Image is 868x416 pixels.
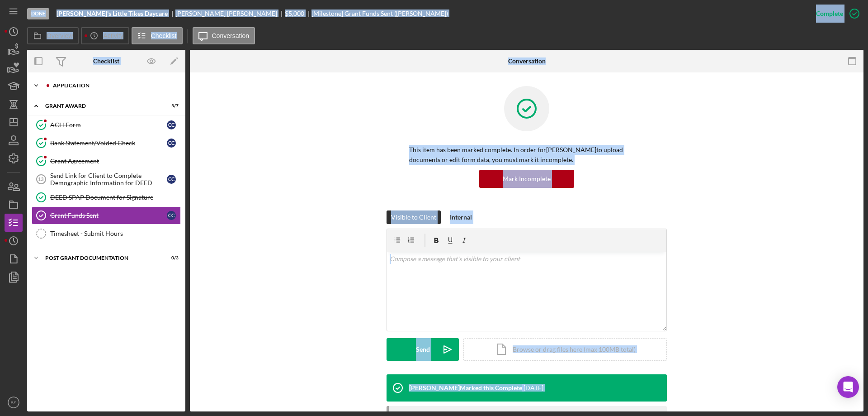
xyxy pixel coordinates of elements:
[32,152,181,170] a: Grant Agreement
[193,27,255,44] button: Conversation
[816,5,843,23] div: Complete
[27,8,49,19] div: Done
[387,338,459,361] button: Send
[450,210,472,224] div: Internal
[503,170,551,188] div: Mark Incomplete
[132,27,183,44] button: Checklist
[5,393,23,411] button: BS
[45,255,156,261] div: Post Grant Documentation
[53,83,174,88] div: Application
[32,188,181,206] a: DEED SPAP Document for Signature
[45,103,156,109] div: Grant Award
[47,32,73,39] label: Overview
[81,27,129,44] button: Activity
[167,211,176,220] div: C C
[524,384,543,392] time: 2025-05-19 16:21
[167,139,176,148] div: C C
[479,170,574,188] button: Mark Incomplete
[151,32,177,39] label: Checklist
[50,139,167,147] div: Bank Statement/Voided Check
[32,170,181,188] a: 13Send Link for Client to Complete Demographic Information for DEEDCC
[162,103,179,109] div: 5 / 7
[445,210,476,224] button: Internal
[103,32,123,39] label: Activity
[807,5,863,23] button: Complete
[175,10,285,17] div: [PERSON_NAME] [PERSON_NAME]
[167,175,176,184] div: C C
[311,10,448,17] div: [Milestone] Grant Funds Sent ([PERSON_NAME])
[57,10,168,17] b: [PERSON_NAME]'s Little Tikes Daycare
[409,145,644,165] p: This item has been marked complete. In order for [PERSON_NAME] to upload documents or edit form d...
[38,177,43,182] tspan: 13
[32,134,181,152] a: Bank Statement/Voided CheckCC
[391,210,436,224] div: Visible to Client
[32,116,181,134] a: ACH FormCC
[93,57,119,65] div: Checklist
[162,255,179,261] div: 0 / 3
[508,57,546,65] div: Conversation
[167,120,176,129] div: C C
[50,230,180,237] div: Timesheet - Submit Hours
[212,32,250,39] label: Conversation
[27,27,79,44] button: Overview
[285,10,304,17] span: $5,000
[50,212,167,219] div: Grant Funds Sent
[387,210,441,224] button: Visible to Client
[837,376,859,398] div: Open Intercom Messenger
[416,338,430,361] div: Send
[50,194,180,201] div: DEED SPAP Document for Signature
[32,206,181,225] a: Grant Funds SentCC
[50,158,180,165] div: Grant Agreement
[50,121,167,129] div: ACH Form
[50,172,167,186] div: Send Link for Client to Complete Demographic Information for DEED
[409,384,522,392] div: [PERSON_NAME] Marked this Complete
[11,400,17,405] text: BS
[32,225,181,243] a: Timesheet - Submit Hours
